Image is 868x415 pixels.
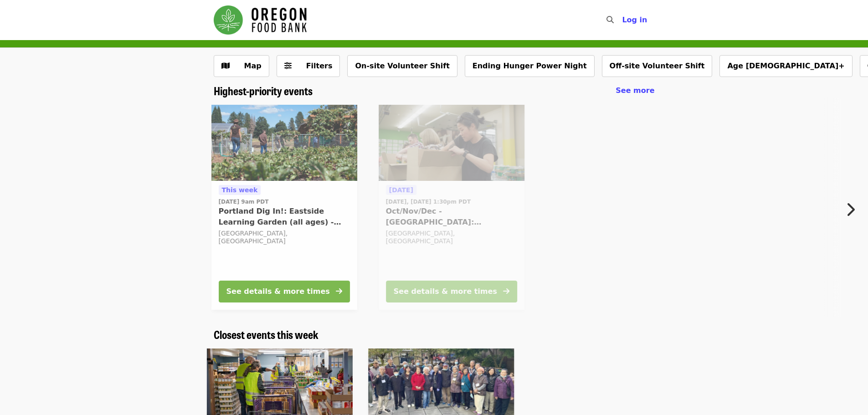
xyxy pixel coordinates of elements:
button: Off-site Volunteer Shift [602,55,713,77]
button: Log in [615,11,654,29]
div: Highest-priority events [206,84,662,97]
span: Oct/Nov/Dec - [GEOGRAPHIC_DATA]: Repack/Sort (age [DEMOGRAPHIC_DATA]+) [386,206,517,228]
i: sliders-h icon [284,61,292,70]
span: Portland Dig In!: Eastside Learning Garden (all ages) - Aug/Sept/Oct [219,206,350,228]
span: Map [244,61,262,70]
span: Highest-priority events [214,82,313,98]
span: Closest events this week [214,326,318,342]
time: [DATE] 9am PDT [219,198,269,206]
a: See details for "Portland Dig In!: Eastside Learning Garden (all ages) - Aug/Sept/Oct" [211,105,357,310]
span: This week [222,186,258,194]
input: Search [619,9,627,31]
img: Portland Dig In!: Eastside Learning Garden (all ages) - Aug/Sept/Oct organized by Oregon Food Bank [211,105,357,181]
button: Ending Hunger Power Night [465,55,595,77]
span: Log in [622,15,647,24]
a: See more [616,85,654,96]
img: Oregon Food Bank - Home [214,5,307,35]
i: arrow-right icon [503,287,509,296]
button: Show map view [214,55,269,77]
img: Oct/Nov/Dec - Portland: Repack/Sort (age 8+) organized by Oregon Food Bank [379,105,524,181]
button: Filters (0 selected) [277,55,340,77]
a: See details for "Oct/Nov/Dec - Portland: Repack/Sort (age 8+)" [379,105,524,310]
a: Highest-priority events [214,84,313,97]
button: Age [DEMOGRAPHIC_DATA]+ [719,55,852,77]
button: See details & more times [386,281,517,302]
div: See details & more times [394,286,497,297]
button: See details & more times [219,281,350,302]
span: Filters [306,61,333,70]
div: Closest events this week [206,328,662,341]
span: See more [616,86,654,95]
div: [GEOGRAPHIC_DATA], [GEOGRAPHIC_DATA] [386,230,517,245]
div: See details & more times [226,286,330,297]
span: [DATE] [389,186,413,194]
i: search icon [606,15,614,24]
i: arrow-right icon [336,287,342,296]
button: Next item [838,197,868,222]
div: [GEOGRAPHIC_DATA], [GEOGRAPHIC_DATA] [219,230,350,245]
button: On-site Volunteer Shift [347,55,457,77]
i: chevron-right icon [846,201,855,218]
i: map icon [221,61,230,70]
time: [DATE], [DATE] 1:30pm PDT [386,198,471,206]
a: Closest events this week [214,328,318,341]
